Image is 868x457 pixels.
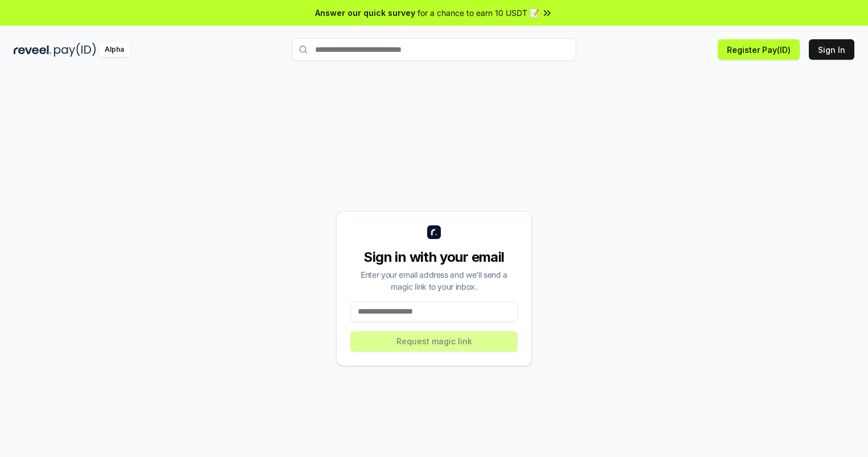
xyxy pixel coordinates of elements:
img: logo_small [427,225,441,239]
img: pay_id [54,43,96,57]
div: Enter your email address and we’ll send a magic link to your inbox. [350,269,518,293]
span: for a chance to earn 10 USDT 📝 [418,7,539,19]
button: Register Pay(ID) [718,39,800,60]
div: Sign in with your email [350,248,518,266]
button: Sign In [809,39,854,60]
div: Alpha [98,43,130,57]
img: reveel_dark [14,43,52,57]
span: Answer our quick survey [315,7,415,19]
